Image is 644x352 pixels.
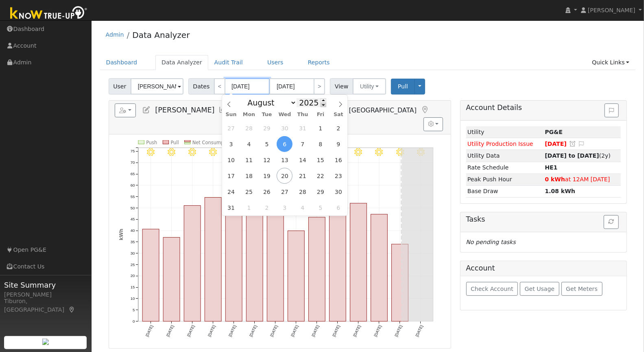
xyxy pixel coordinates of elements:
text: [DATE] [186,324,196,337]
text: Push [146,139,157,145]
span: August 30, 2025 [330,184,346,200]
span: Site Summary [4,279,87,290]
text: [DATE] [290,324,299,337]
strong: T [545,164,557,171]
text: 10 [130,296,135,301]
text: [DATE] [311,324,320,337]
span: August 8, 2025 [312,136,328,152]
rect: onclick="" [288,231,305,321]
rect: onclick="" [309,217,325,321]
span: August 21, 2025 [295,168,310,184]
i: 8/17 - MostlyClear [375,148,383,156]
span: September 3, 2025 [277,200,293,216]
span: Sat [330,112,347,117]
span: September 6, 2025 [330,200,346,216]
text: 65 [130,172,135,176]
span: [PERSON_NAME] [155,106,214,114]
span: September 5, 2025 [312,200,328,216]
a: Map [68,306,76,313]
text: 25 [130,262,135,267]
text: 35 [130,240,135,244]
span: September 2, 2025 [259,200,275,216]
span: August 14, 2025 [295,152,310,168]
span: [PERSON_NAME] [588,7,635,13]
i: 8/09 - Clear [209,148,217,156]
span: (2y) [545,152,611,159]
a: Multi-Series Graph [219,106,228,114]
h5: Account Details [466,103,621,112]
rect: onclick="" [225,197,242,321]
button: Pull [391,79,415,95]
h5: Tasks [466,215,621,224]
a: Dashboard [100,55,144,70]
input: Year [297,98,326,107]
text: 20 [130,274,135,278]
rect: onclick="" [184,205,201,321]
span: Wed [276,112,294,117]
text: [DATE] [394,324,403,337]
span: Thu [294,112,312,117]
img: retrieve [42,339,49,345]
button: Issue History [605,103,619,117]
span: August 7, 2025 [295,136,310,152]
rect: onclick="" [163,238,180,321]
button: Utility [353,78,386,95]
text: [DATE] [228,324,237,337]
div: [PERSON_NAME] [4,290,87,299]
span: August 20, 2025 [277,168,293,184]
a: Audit Trail [208,55,249,70]
span: August 19, 2025 [259,168,275,184]
span: Fri [312,112,330,117]
span: Mon [240,112,258,117]
span: August 4, 2025 [241,136,257,152]
i: 8/07 - Clear [168,148,175,156]
text: 60 [130,183,135,187]
img: Know True-Up [6,4,92,23]
td: at 12AM [DATE] [544,174,621,185]
rect: onclick="" [246,163,263,321]
text: [DATE] [207,324,216,337]
text: Pull [170,139,179,145]
span: August 10, 2025 [223,152,239,168]
select: Month [243,98,297,108]
a: Admin [106,31,124,38]
span: July 28, 2025 [241,120,257,136]
text: 75 [130,149,135,153]
span: August 9, 2025 [330,136,346,152]
text: Net Consumption 625 kWh [192,139,255,145]
input: Select a User [131,78,183,95]
span: August 3, 2025 [223,136,239,152]
span: August 29, 2025 [312,184,328,200]
span: [DATE] [545,141,567,147]
span: Tue [258,112,276,117]
text: 40 [130,228,135,233]
strong: 0 kWh [545,176,565,183]
text: [DATE] [415,324,424,337]
span: September 1, 2025 [241,200,257,216]
td: Utility Data [466,150,544,162]
rect: onclick="" [392,244,408,321]
strong: 1.08 kWh [545,188,575,194]
h5: Account [466,264,495,272]
span: August 27, 2025 [277,184,293,200]
span: August 25, 2025 [241,184,257,200]
span: August 26, 2025 [259,184,275,200]
span: July 29, 2025 [259,120,275,136]
text: 15 [130,285,135,290]
text: 45 [130,217,135,221]
text: 50 [130,206,135,210]
i: 8/18 - Clear [396,148,404,156]
a: Edit User (35741) [142,106,151,114]
td: Utility [466,126,544,138]
span: Get Meters [566,286,598,292]
a: Quick Links [586,55,635,70]
span: August 2, 2025 [330,120,346,136]
strong: [DATE] to [DATE] [545,152,599,159]
text: [DATE] [269,324,279,337]
text: 0 [133,319,135,323]
span: July 31, 2025 [295,120,310,136]
div: Tiburon, [GEOGRAPHIC_DATA] [4,297,87,314]
button: Refresh [604,215,619,229]
span: Utility Production Issue [467,141,533,147]
span: August 23, 2025 [330,168,346,184]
